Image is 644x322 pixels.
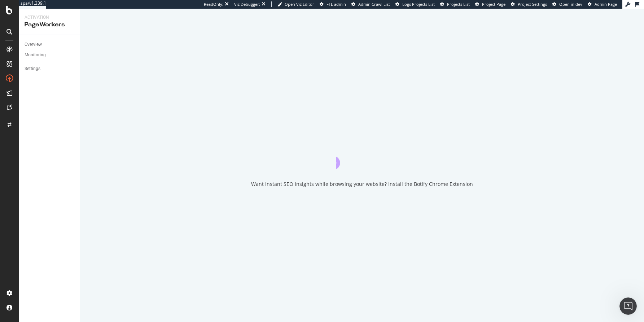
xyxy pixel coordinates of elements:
a: Admin Crawl List [351,1,390,7]
a: Settings [25,65,75,73]
a: Open Viz Editor [277,1,314,7]
a: Overview [25,41,75,48]
a: Projects List [440,1,470,7]
span: Open in dev [559,1,582,7]
span: Projects List [447,1,470,7]
span: Open Viz Editor [285,1,314,7]
a: Admin Page [588,1,617,7]
span: FTL admin [327,1,346,7]
a: Project Page [475,1,505,7]
div: Activation [25,14,74,21]
div: ReadOnly: [204,1,223,7]
div: Want instant SEO insights while browsing your website? Install the Botify Chrome Extension [251,180,473,188]
div: Monitoring [25,51,46,59]
div: animation [336,143,388,169]
a: Monitoring [25,51,75,59]
a: Logs Projects List [395,1,435,7]
a: Project Settings [511,1,547,7]
a: FTL admin [320,1,346,7]
div: PageWorkers [25,21,74,29]
iframe: Intercom live chat [619,297,637,315]
div: Overview [25,41,42,48]
span: Admin Crawl List [358,1,390,7]
span: Admin Page [595,1,617,7]
span: Project Page [482,1,505,7]
span: Project Settings [518,1,547,7]
span: Logs Projects List [402,1,435,7]
div: Settings [25,65,40,73]
div: Viz Debugger: [234,1,260,7]
a: Open in dev [552,1,582,7]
